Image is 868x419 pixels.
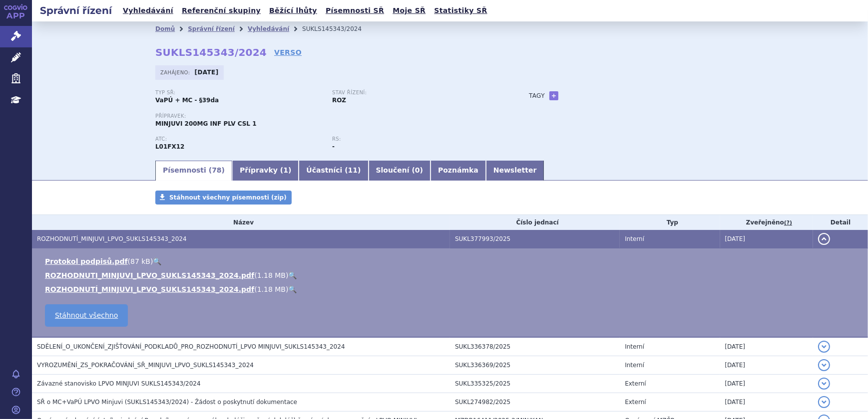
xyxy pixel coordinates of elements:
th: Detail [813,215,868,230]
span: Externí [625,380,646,387]
th: Zveřejněno [720,215,814,230]
li: SUKLS145343/2024 [302,21,375,36]
span: Interní [625,362,644,369]
h2: Správní řízení [32,3,120,17]
a: Protokol podpisů.pdf [45,257,128,265]
a: Newsletter [486,161,544,181]
button: detail [818,233,830,245]
p: Stav řízení: [332,90,499,96]
span: 1 [283,166,288,174]
li: ( ) [45,256,858,266]
a: ROZHODNUTÍ_MINJUVI_LPVO_SUKLS145343_2024.pdf [45,285,254,293]
li: ( ) [45,270,858,280]
a: VERSO [274,47,302,57]
a: Statistiky SŘ [431,4,490,17]
td: SUKL377993/2025 [450,230,620,248]
span: MINJUVI 200MG INF PLV CSL 1 [155,120,257,127]
a: Správní řízení [188,25,235,32]
span: 0 [415,166,420,174]
span: Závazné stanovisko LPVO MINJUVI SUKLS145343/2024 [37,380,201,387]
a: Přípravky (1) [232,161,299,181]
span: VYROZUMĚNÍ_ZS_POKRAČOVÁNÍ_SŘ_MINJUVI_LPVO_SUKLS145343_2024 [37,362,254,369]
a: 🔍 [153,257,161,265]
a: Vyhledávání [120,4,176,17]
li: ( ) [45,284,858,294]
a: Vyhledávání [248,25,289,32]
td: SUKL274982/2025 [450,393,620,412]
p: Typ SŘ: [155,90,322,96]
strong: [DATE] [195,69,219,76]
span: 87 kB [130,257,150,265]
a: + [549,91,558,100]
span: ROZHODNUTÍ_MINJUVI_LPVO_SUKLS145343_2024 [37,235,187,242]
span: 1.18 MB [257,285,286,293]
td: SUKL335325/2025 [450,375,620,393]
th: Název [32,215,450,230]
strong: TAFASITAMAB [155,143,185,150]
a: 🔍 [288,285,297,293]
a: ROZHODNUTI_MINJUVI_LPVO_SUKLS145343_2024.pdf [45,271,254,279]
td: [DATE] [720,337,814,356]
span: 1.18 MB [257,271,286,279]
span: Zahájeno: [160,68,192,76]
td: [DATE] [720,375,814,393]
td: SUKL336369/2025 [450,356,620,375]
span: 78 [212,166,221,174]
td: SUKL336378/2025 [450,337,620,356]
td: [DATE] [720,230,814,248]
a: Domů [155,25,175,32]
a: Písemnosti (78) [155,161,232,181]
h3: Tagy [529,90,545,102]
a: Referenční skupiny [179,4,264,17]
a: Účastníci (11) [299,161,368,181]
p: ATC: [155,136,322,142]
span: SŘ o MC+VaPÚ LPVO Minjuvi (SUKLS145343/2024) - Žádost o poskytnutí dokumentace [37,399,297,406]
strong: - [332,143,335,150]
span: Interní [625,343,644,350]
button: detail [818,341,830,353]
button: detail [818,396,830,408]
strong: VaPÚ + MC - §39da [155,97,219,104]
strong: ROZ [332,97,346,104]
td: [DATE] [720,356,814,375]
a: Moje SŘ [390,4,429,17]
button: detail [818,378,830,390]
button: detail [818,359,830,371]
a: Poznámka [431,161,486,181]
span: 11 [348,166,358,174]
a: Běžící lhůty [266,4,320,17]
th: Typ [620,215,720,230]
th: Číslo jednací [450,215,620,230]
span: Externí [625,399,646,406]
span: Stáhnout všechny písemnosti (zip) [169,194,287,201]
strong: SUKLS145343/2024 [155,46,267,58]
abbr: (?) [784,219,792,226]
a: 🔍 [288,271,297,279]
a: Stáhnout všechny písemnosti (zip) [155,191,292,205]
td: [DATE] [720,393,814,412]
span: Interní [625,235,644,242]
a: Sloučení (0) [369,161,431,181]
a: Stáhnout všechno [45,304,128,327]
span: SDĚLENÍ_O_UKONČENÍ_ZJIŠŤOVÁNÍ_PODKLADŮ_PRO_ROZHODNUTÍ_LPVO MINJUVI_SUKLS145343_2024 [37,343,345,350]
p: Přípravek: [155,113,509,119]
a: Písemnosti SŘ [323,4,387,17]
p: RS: [332,136,499,142]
